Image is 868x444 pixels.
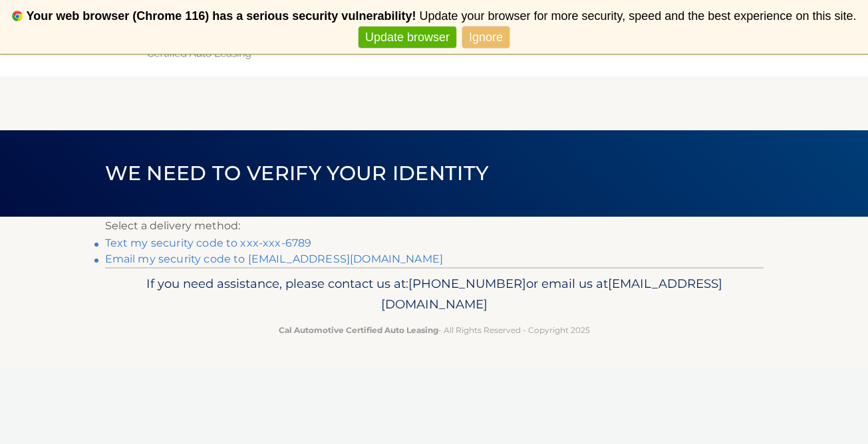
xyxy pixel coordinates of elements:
[105,253,444,265] a: Email my security code to [EMAIL_ADDRESS][DOMAIN_NAME]
[419,9,856,23] span: Update your browser for more security, speed and the best experience on this site.
[27,9,416,23] b: Your web browser (Chrome 116) has a serious security vulnerability!
[462,27,509,49] a: Ignore
[114,273,755,316] p: If you need assistance, please contact us at: or email us at
[408,276,526,291] span: [PHONE_NUMBER]
[359,27,456,49] a: Update browser
[279,325,438,335] strong: Cal Automotive Certified Auto Leasing
[105,217,764,235] p: Select a delivery method:
[105,237,312,249] a: Text my security code to xxx-xxx-6789
[105,161,489,185] span: We need to verify your identity
[114,323,755,337] p: - All Rights Reserved - Copyright 2025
